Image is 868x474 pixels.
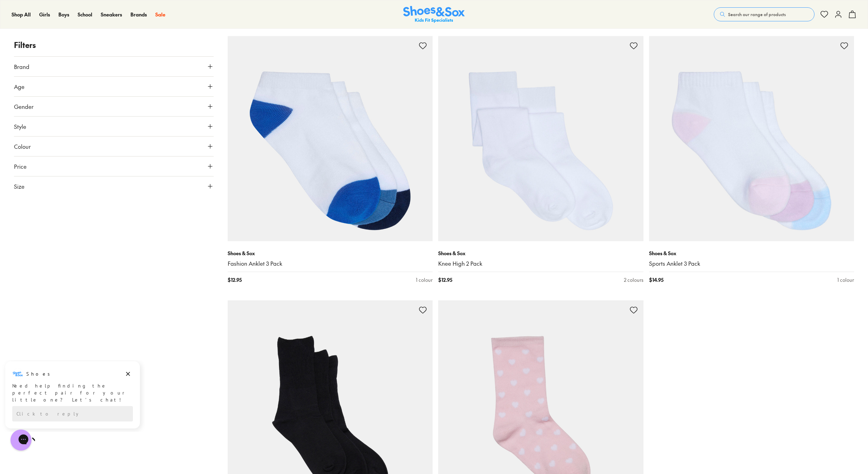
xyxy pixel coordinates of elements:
span: Price [14,162,27,170]
img: SNS_Logo_Responsive.svg [403,6,465,23]
div: Reply to the campaigns [12,46,133,61]
button: Dismiss campaign [123,9,133,19]
span: School [78,11,92,18]
p: Filters [14,39,214,51]
p: Shoes & Sox [438,250,643,257]
span: Brands [130,11,147,18]
a: Fashion Anklet 3 Pack [228,260,433,267]
iframe: Gorgias live chat messenger [7,427,35,453]
a: Boys [58,11,69,18]
a: School [78,11,92,18]
div: 1 colour [837,276,854,284]
span: Boys [58,11,69,18]
a: Girls [39,11,50,18]
span: $ 14.95 [649,276,663,284]
a: Shoes & Sox [403,6,465,23]
a: Sports Anklet 3 Pack [649,260,854,267]
div: 2 colours [624,276,643,284]
span: $ 12.95 [228,276,242,284]
span: Gender [14,102,34,111]
p: Shoes & Sox [228,250,433,257]
div: Need help finding the perfect pair for your little one? Let’s chat! [12,22,133,43]
button: Style [14,117,214,136]
span: Size [14,182,24,190]
span: $ 12.95 [438,276,452,284]
h3: Shoes [26,10,54,17]
span: Style [14,122,26,131]
button: Search our range of products [714,7,814,21]
button: Colour [14,137,214,156]
span: Colour [14,142,31,151]
span: Age [14,82,24,91]
span: Brand [14,62,29,71]
div: Message from Shoes. Need help finding the perfect pair for your little one? Let’s chat! [5,8,140,43]
button: Size [14,176,214,196]
a: Knee High 2 Pack [438,260,643,267]
span: Girls [39,11,50,18]
button: Price [14,156,214,176]
a: Shop All [12,11,31,18]
span: Shop All [12,11,31,18]
button: Brand [14,57,214,76]
button: Gender [14,97,214,116]
span: Search our range of products [728,11,786,18]
a: Brands [130,11,147,18]
span: Sale [155,11,165,18]
a: Sale [155,11,165,18]
button: Age [14,77,214,96]
a: Sneakers [101,11,122,18]
p: Shoes & Sox [649,250,854,257]
img: Shoes logo [12,8,23,19]
div: Campaign message [5,1,140,68]
div: 1 colour [416,276,433,284]
span: Sneakers [101,11,122,18]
